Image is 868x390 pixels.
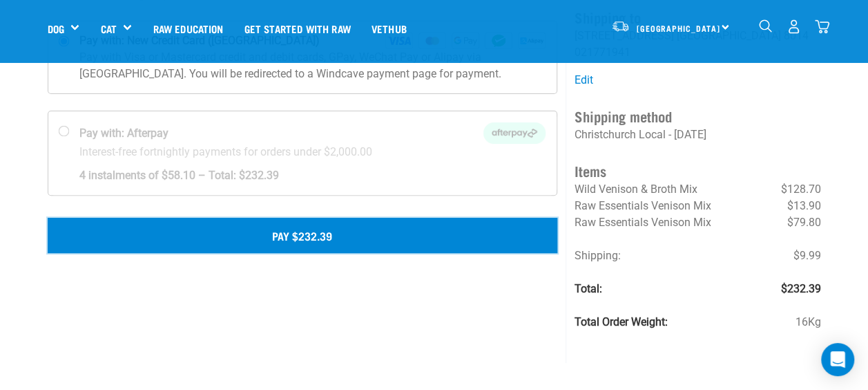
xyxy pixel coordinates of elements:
[637,26,720,30] span: [GEOGRAPHIC_DATA]
[787,214,820,231] span: $79.80
[48,21,64,37] a: Dog
[100,21,116,37] a: Cat
[575,127,820,143] p: Christchurch Local - [DATE]
[234,1,361,56] a: Get started with Raw
[575,282,602,295] strong: Total:
[821,343,854,376] div: Open Intercom Messenger
[780,181,820,198] span: $128.70
[142,1,233,56] a: Raw Education
[79,49,546,82] p: Pay with Visa or Mastercard credit and debit cards, GPay, WeChat Pay or Alipay via [GEOGRAPHIC_DA...
[575,183,697,196] span: Wild Venison & Broth Mix
[815,19,829,34] img: home-icon@2x.png
[795,314,820,331] span: 16Kg
[575,199,711,212] span: Raw Essentials Venison Mix
[780,281,820,297] span: $232.39
[793,248,820,264] span: $9.99
[611,20,630,32] img: van-moving.png
[575,216,711,229] span: Raw Essentials Venison Mix
[787,19,801,34] img: user.png
[575,73,593,86] a: Edit
[575,105,820,127] h4: Shipping method
[361,1,417,56] a: Vethub
[575,315,668,328] strong: Total Order Weight:
[787,198,820,214] span: $13.90
[759,19,772,32] img: home-icon-1@2x.png
[575,249,621,262] span: Shipping:
[575,160,820,181] h4: Items
[48,218,558,252] button: Pay $232.39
